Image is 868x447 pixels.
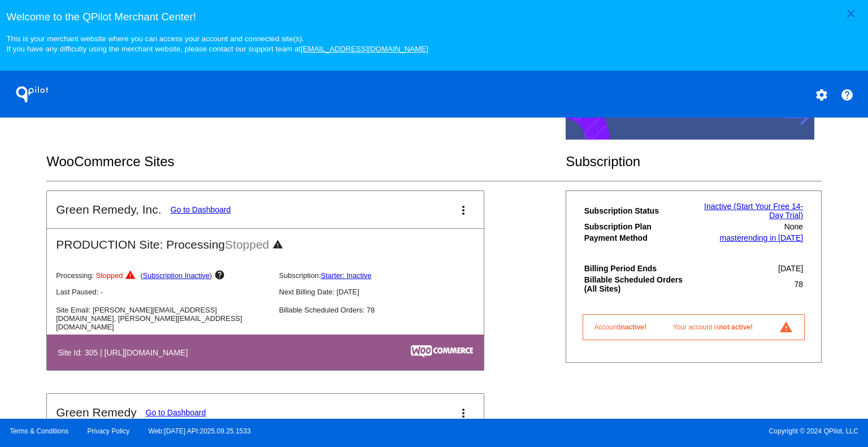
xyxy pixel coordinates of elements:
span: inactive! [619,323,646,331]
mat-icon: warning [125,270,138,283]
a: Subscription Inactive [143,271,210,280]
span: Stopped [96,271,123,280]
h2: Green Remedy [56,406,136,419]
span: 78 [795,280,804,289]
a: Accountinactive! Your account isnot active! report_problem_ourlined [583,314,805,340]
a: Go to Dashboard [171,205,231,214]
a: masterending in [DATE] [720,233,804,242]
mat-icon: close [844,7,858,20]
h3: Welcome to the QPilot Merchant Center! [6,11,861,23]
h2: Green Remedy, Inc. [56,203,161,216]
span: ( ) [141,271,212,280]
h2: Subscription [566,154,822,170]
th: Payment Method [584,233,695,243]
th: Billing Period Ends [584,263,695,274]
mat-icon: help [840,88,854,102]
p: Next Billing Date: [DATE] [279,288,493,296]
p: Last Paused: - [56,288,270,296]
a: Inactive (Start Your Free 14-Day Trial) [704,202,803,220]
a: Go to Dashboard [146,408,206,417]
th: Billable Scheduled Orders (All Sites) [584,275,695,294]
p: Subscription: [279,271,493,280]
span: master [720,233,744,242]
span: None [784,222,803,231]
h2: PRODUCTION Site: Processing [47,229,484,252]
th: Subscription Status [584,201,695,220]
mat-icon: warning [272,239,286,253]
small: This is your merchant website where you can access your account and connected site(s). If you hav... [6,34,428,53]
a: [EMAIL_ADDRESS][DOMAIN_NAME] [301,45,428,53]
a: Web:[DATE] API:2025.09.25.1533 [149,427,251,435]
mat-icon: more_vert [457,203,470,217]
span: Account [594,323,646,331]
span: Stopped [225,238,269,251]
a: Terms & Conditions [10,427,68,435]
h1: QPilot [10,83,55,106]
mat-icon: help [214,270,228,283]
th: Subscription Plan [584,222,695,232]
mat-icon: more_vert [457,406,470,420]
span: Copyright © 2024 QPilot, LLC [444,427,858,435]
span: Your account is [673,323,753,331]
h2: WooCommerce Sites [46,154,566,170]
span: [DATE] [778,264,803,273]
p: Billable Scheduled Orders: 78 [279,306,493,314]
p: Site Email: [PERSON_NAME][EMAIL_ADDRESS][DOMAIN_NAME], [PERSON_NAME][EMAIL_ADDRESS][DOMAIN_NAME] [56,306,270,331]
a: Starter: Inactive [321,271,372,280]
p: Processing: [56,270,270,283]
mat-icon: report_problem_ourlined [779,320,793,334]
img: c53aa0e5-ae75-48aa-9bee-956650975ee5 [411,345,473,358]
a: Privacy Policy [88,427,130,435]
span: not active! [719,323,753,331]
mat-icon: settings [815,88,828,102]
h4: Site Id: 305 | [URL][DOMAIN_NAME] [58,348,193,357]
